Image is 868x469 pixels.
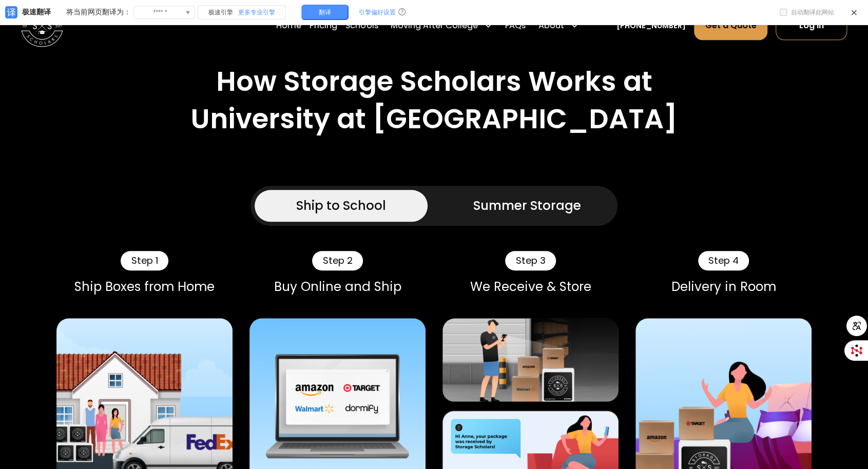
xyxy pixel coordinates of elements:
[616,21,686,31] a: [PHONE_NUMBER]
[391,20,478,33] div: Moving After College
[216,65,652,98] h2: How Storage Scholars Works at
[473,197,581,216] div: Summer Storage
[121,251,168,270] div: Step 1
[534,11,583,41] div: About
[442,279,619,294] div: We Receive & Store
[190,103,678,135] h2: University at [GEOGRAPHIC_DATA]
[56,279,233,294] div: Ship Boxes from Home
[635,279,812,294] div: Delivery in Room
[249,279,426,294] div: Buy Online and Ship
[387,11,497,41] div: Moving After College
[296,197,386,216] div: Ship to School
[345,11,378,41] a: Schools
[310,11,337,41] a: Pricing
[776,12,847,41] a: Log In
[538,20,564,33] div: About
[505,11,526,41] a: FAQs
[694,12,767,41] a: Get a Quote
[21,5,63,47] img: Storage Scholars main logo
[698,251,749,270] div: Step 4
[276,11,301,41] a: Home
[312,251,363,270] div: Step 2
[505,251,556,270] div: Step 3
